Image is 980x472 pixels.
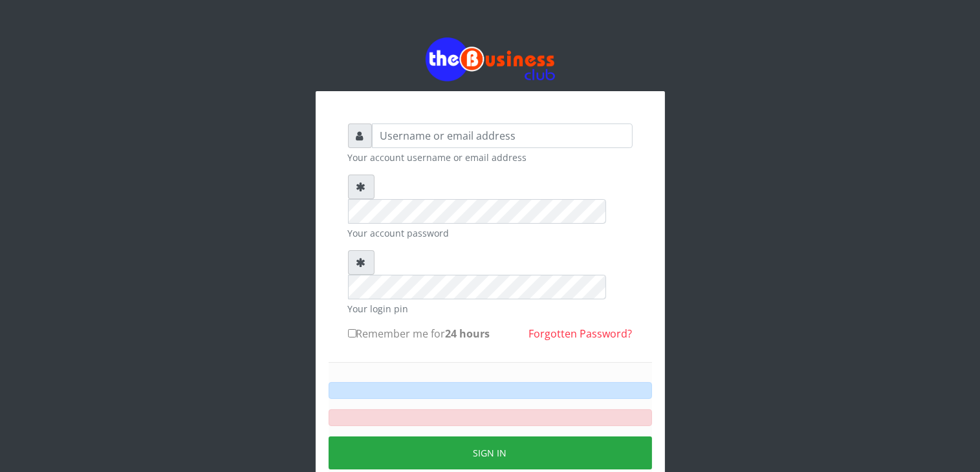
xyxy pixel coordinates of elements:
button: Sign in [329,436,652,469]
small: Your account password [348,226,633,240]
input: Username or email address [372,123,633,148]
label: Remember me for [348,326,490,341]
small: Your account username or email address [348,151,633,164]
a: Forgotten Password? [529,327,633,341]
input: Remember me for24 hours [348,329,356,338]
small: Your login pin [348,302,633,316]
b: 24 hours [446,327,490,341]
